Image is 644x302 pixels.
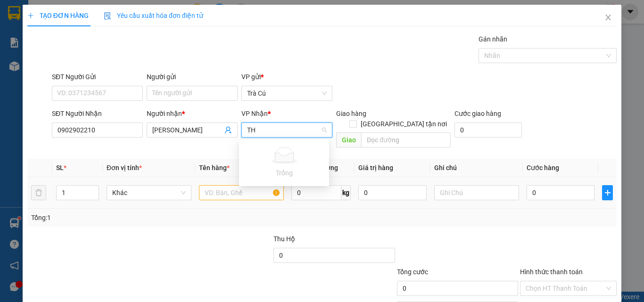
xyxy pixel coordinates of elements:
[147,108,238,119] div: Người nhận
[112,186,186,200] span: Khác
[336,110,366,117] span: Giao hàng
[27,12,34,19] span: plus
[241,110,268,117] span: VP Nhận
[520,268,583,276] label: Hình thức thanh toán
[397,268,428,276] span: Tổng cước
[104,12,111,20] img: icon
[7,60,22,70] span: CR :
[603,189,612,196] span: plus
[241,72,332,82] div: VP gửi
[245,168,323,178] div: Trống
[595,5,621,31] button: Close
[361,132,451,147] input: Dọc đường
[358,185,426,200] input: 0
[247,86,327,100] span: Trà Cú
[434,185,519,200] input: Ghi Chú
[527,164,559,171] span: Cước hàng
[199,185,284,200] input: VD: Bàn, Ghế
[336,132,361,147] span: Giao
[31,212,249,223] div: Tổng: 1
[61,41,157,54] div: 0936873978
[56,164,64,171] span: SL
[7,59,56,71] div: 20.000
[358,164,393,171] span: Giá trị hàng
[27,12,89,19] span: TẠO ĐƠN HÀNG
[454,110,501,117] label: Cước giao hàng
[104,12,203,19] span: Yêu cầu xuất hóa đơn điện tử
[224,126,232,134] span: user-add
[479,35,507,43] label: Gán nhãn
[454,122,522,138] input: Cước giao hàng
[61,8,84,18] span: Nhận:
[602,185,613,200] button: plus
[107,164,142,171] span: Đơn vị tính
[430,159,523,177] th: Ghi chú
[8,8,55,19] div: Trà Cú
[273,235,295,243] span: Thu Hộ
[357,119,451,129] span: [GEOGRAPHIC_DATA] tận nơi
[61,29,157,41] div: LAB HOÀI ANH
[341,185,351,200] span: kg
[604,14,612,21] span: close
[31,185,46,200] button: delete
[147,72,238,82] div: Người gửi
[8,9,23,19] span: Gửi:
[52,108,143,119] div: SĐT Người Nhận
[52,72,143,82] div: SĐT Người Gửi
[61,8,157,29] div: [GEOGRAPHIC_DATA]
[199,164,230,171] span: Tên hàng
